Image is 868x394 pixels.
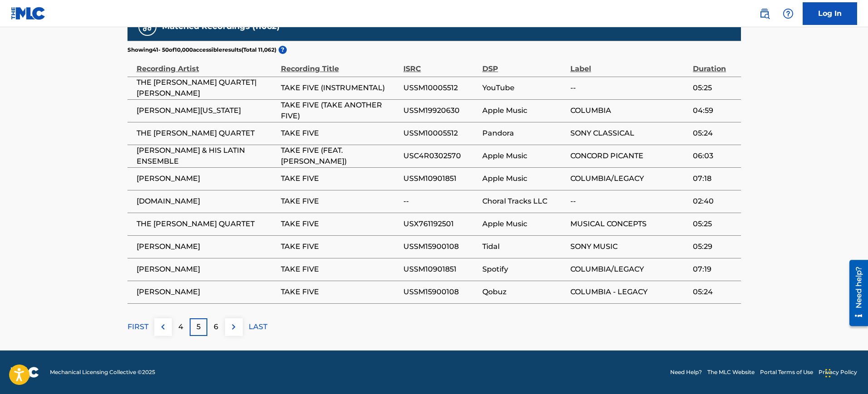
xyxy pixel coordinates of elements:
[214,321,218,332] p: 6
[50,368,155,376] span: Mechanical Licensing Collective © 2025
[693,196,736,207] span: 02:40
[403,287,478,297] span: USSM15900108
[693,54,736,74] div: Duration
[281,241,399,252] span: TAKE FIVE
[482,128,566,139] span: Pandora
[279,46,287,54] span: ?
[281,54,399,74] div: Recording Title
[11,7,46,20] img: MLC Logo
[403,219,478,229] span: USX761192501
[137,145,276,167] span: [PERSON_NAME] & HIS LATIN ENSEMBLE
[281,100,399,122] span: TAKE FIVE (TAKE ANOTHER FIVE)
[281,145,399,167] span: TAKE FIVE (FEAT. [PERSON_NAME])
[482,83,566,93] span: YouTube
[482,219,566,229] span: Apple Music
[281,196,399,207] span: TAKE FIVE
[693,287,736,297] span: 05:24
[403,54,478,74] div: ISRC
[819,368,857,376] a: Privacy Policy
[570,105,688,116] span: COLUMBIA
[783,8,794,19] img: help
[482,196,566,207] span: Choral Tracks LLC
[281,287,399,297] span: TAKE FIVE
[570,196,688,207] span: --
[823,350,868,394] iframe: Chat Widget
[403,83,478,93] span: USSM10005512
[755,5,774,23] a: Public Search
[128,46,276,54] p: Showing 41 - 50 of 10,000 accessible results (Total 11,062 )
[693,264,736,275] span: 07:19
[570,241,688,252] span: SONY MUSIC
[693,128,736,139] span: 05:24
[137,105,276,116] span: [PERSON_NAME][US_STATE]
[128,321,148,332] p: FIRST
[779,5,797,23] div: Help
[570,54,688,74] div: Label
[281,264,399,275] span: TAKE FIVE
[482,287,566,297] span: Qobuz
[137,219,276,229] span: THE [PERSON_NAME] QUARTET
[137,173,276,184] span: [PERSON_NAME]
[11,367,39,378] img: logo
[482,54,566,74] div: DSP
[693,151,736,161] span: 06:03
[137,196,276,207] span: [DOMAIN_NAME]
[403,196,478,207] span: --
[196,321,201,332] p: 5
[482,241,566,252] span: Tidal
[281,173,399,184] span: TAKE FIVE
[249,321,267,332] p: LAST
[570,83,688,93] span: --
[482,264,566,275] span: Spotify
[137,77,276,99] span: THE [PERSON_NAME] QUARTET|[PERSON_NAME]
[403,173,478,184] span: USSM10901851
[570,219,688,229] span: MUSICAL CONCEPTS
[403,241,478,252] span: USSM15900108
[403,264,478,275] span: USSM10901851
[570,287,688,297] span: COLUMBIA - LEGACY
[403,151,478,161] span: USC4R0302570
[482,105,566,116] span: Apple Music
[281,219,399,229] span: TAKE FIVE
[693,173,736,184] span: 07:18
[760,368,813,376] a: Portal Terms of Use
[403,105,478,116] span: USSM19920630
[403,128,478,139] span: USSM10005512
[570,128,688,139] span: SONY CLASSICAL
[693,241,736,252] span: 05:29
[693,219,736,229] span: 05:25
[157,321,168,332] img: left
[281,83,399,93] span: TAKE FIVE (INSTRUMENTAL)
[482,173,566,184] span: Apple Music
[570,151,688,161] span: CONCORD PICANTE
[759,8,770,19] img: search
[693,83,736,93] span: 05:25
[670,368,702,376] a: Need Help?
[137,287,276,297] span: [PERSON_NAME]
[707,368,755,376] a: The MLC Website
[137,264,276,275] span: [PERSON_NAME]
[178,321,183,332] p: 4
[843,257,868,330] iframe: Resource Center
[281,128,399,139] span: TAKE FIVE
[570,264,688,275] span: COLUMBIA/LEGACY
[825,360,831,387] div: Drag
[228,321,239,332] img: right
[137,241,276,252] span: [PERSON_NAME]
[803,2,857,25] a: Log In
[482,151,566,161] span: Apple Music
[137,54,276,74] div: Recording Artist
[693,105,736,116] span: 04:59
[137,128,276,139] span: THE [PERSON_NAME] QUARTET
[570,173,688,184] span: COLUMBIA/LEGACY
